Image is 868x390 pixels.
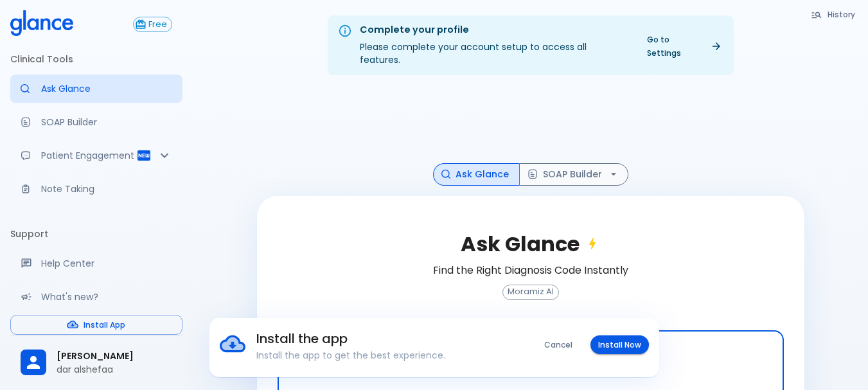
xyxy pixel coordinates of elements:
[41,82,172,95] p: Ask Glance
[503,287,558,297] span: Moramiz AI
[256,328,502,349] h6: Install the app
[144,20,172,30] span: Free
[461,232,600,256] h2: Ask Glance
[10,218,182,249] li: Support
[57,350,172,363] span: [PERSON_NAME]
[639,30,729,62] a: Go to Settings
[41,182,172,195] p: Note Taking
[536,335,580,354] button: Cancel
[590,335,649,354] button: Install Now
[433,261,628,279] h6: Find the Right Diagnosis Code Instantly
[10,283,182,311] div: Recent updates and feature releases
[10,141,182,170] div: Patient Reports & Referrals
[256,349,502,362] p: Install the app to get the best experience.
[360,19,629,71] div: Please complete your account setup to access all features.
[10,315,182,335] button: Install App
[10,75,182,103] a: Moramiz: Find ICD10AM codes instantly
[41,116,172,129] p: SOAP Builder
[10,44,182,75] li: Clinical Tools
[41,257,172,270] p: Help Center
[41,149,136,162] p: Patient Engagement
[10,341,182,385] div: [PERSON_NAME]dar alshefaa
[519,163,628,186] button: SOAP Builder
[133,17,182,32] a: Click to view or change your subscription
[433,163,520,186] button: Ask Glance
[57,363,172,376] p: dar alshefaa
[41,290,172,303] p: What's new?
[133,17,172,32] button: Free
[10,249,182,278] a: Get help from our support team
[10,175,182,203] a: Advanced note-taking
[360,23,629,37] div: Complete your profile
[804,5,863,24] button: History
[10,108,182,136] a: Docugen: Compose a clinical documentation in seconds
